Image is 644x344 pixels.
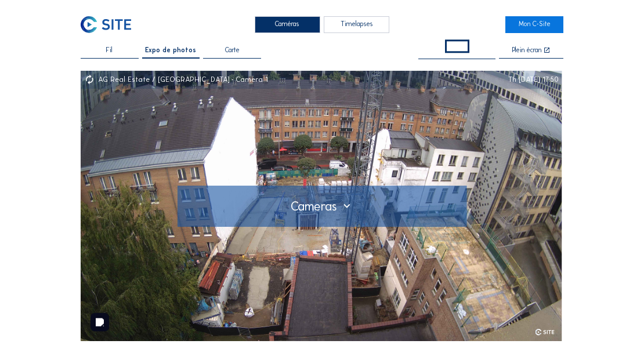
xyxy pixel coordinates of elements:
div: Plein écran [512,47,542,55]
div: Caméras [255,16,320,33]
span: Expo de photos [145,47,196,54]
a: C-SITE Logo [81,16,139,33]
img: logo [535,329,554,335]
div: Th [DATE] 17:50 [508,76,559,83]
div: AG Real Estate / [GEOGRAPHIC_DATA] [98,76,236,83]
img: Image [81,71,562,341]
img: C-SITE Logo [81,16,131,33]
span: Fil [106,47,113,54]
div: Timelapses [324,16,389,33]
span: Carte [225,47,240,54]
a: Mon C-Site [505,16,563,33]
a: AG Real Estate / [GEOGRAPHIC_DATA]Camera 1Th [DATE] 17:50Imagelogo [81,71,562,341]
div: Camera 1 [236,76,268,83]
